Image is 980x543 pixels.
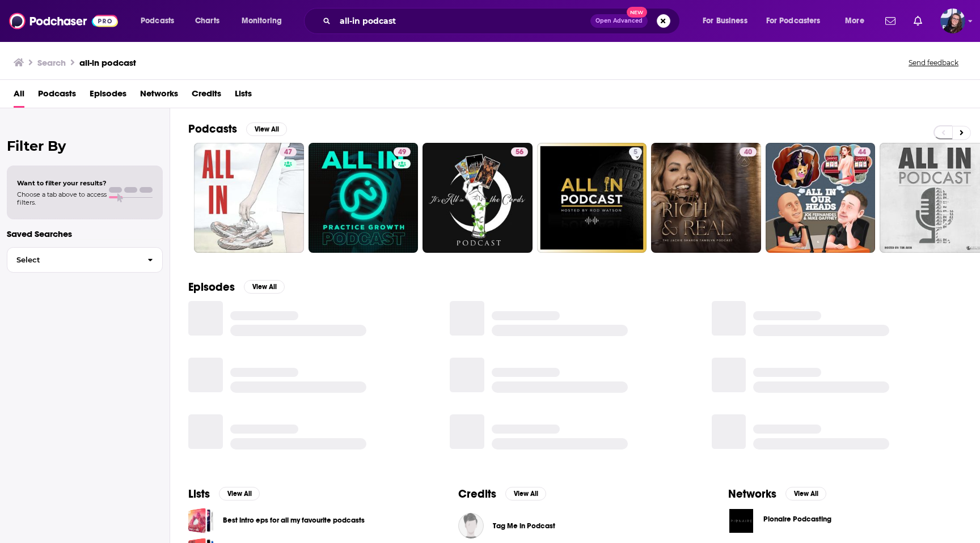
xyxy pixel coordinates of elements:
[335,12,590,30] input: Search podcasts, credits, & more...
[728,508,754,534] img: Pionaire Podcasting logo
[858,147,866,158] span: 44
[280,147,297,156] a: 47
[188,487,260,501] a: ListsView All
[188,487,210,501] h2: Lists
[766,13,821,29] span: For Podcasters
[37,57,66,68] h3: Search
[703,13,747,29] span: For Business
[141,13,174,29] span: Podcasts
[14,84,24,108] a: All
[423,143,533,253] a: 56
[133,12,189,30] button: open menu
[744,147,752,158] span: 40
[398,147,406,158] span: 49
[188,280,235,294] h2: Episodes
[728,508,962,534] a: Pionaire Podcasting logoPionaire Podcasting
[740,147,757,156] a: 40
[195,13,219,29] span: Charts
[140,84,178,108] a: Networks
[728,487,826,501] a: NetworksView All
[234,12,297,30] button: open menu
[458,487,496,501] h2: Credits
[766,143,876,253] a: 44
[235,84,252,108] a: Lists
[940,9,965,33] span: Logged in as CallieDaruk
[38,84,76,108] a: Podcasts
[909,11,927,31] a: Show notifications dropdown
[315,8,691,34] div: Search podcasts, credits, & more...
[511,147,528,156] a: 56
[837,12,878,30] button: open menu
[219,487,260,500] button: View All
[695,12,762,30] button: open menu
[785,487,826,500] button: View All
[244,280,285,294] button: View All
[493,521,555,531] a: Tag Me in Podcast
[651,143,761,253] a: 40
[394,147,411,156] a: 49
[940,9,965,33] button: Show profile menu
[940,9,965,33] img: User Profile
[188,122,287,136] a: PodcastsView All
[7,247,163,273] button: Select
[763,515,831,524] span: Pionaire Podcasting
[194,143,304,253] a: 47
[458,487,546,501] a: CreditsView All
[7,256,138,264] span: Select
[309,143,419,253] a: 49
[590,14,648,28] button: Open AdvancedNew
[458,513,484,538] img: Tag Me in Podcast
[242,13,282,29] span: Monitoring
[188,12,226,30] a: Charts
[627,7,647,18] span: New
[629,147,642,156] a: 5
[223,514,365,527] a: Best intro eps for all my favourite podcasts
[7,138,163,154] h2: Filter By
[188,508,214,533] a: Best intro eps for all my favourite podcasts
[188,122,237,136] h2: Podcasts
[246,122,287,136] button: View All
[188,280,285,294] a: EpisodesView All
[79,57,136,68] h3: all-in podcast
[505,487,546,500] button: View All
[633,147,637,158] span: 5
[192,84,221,108] a: Credits
[595,18,643,24] span: Open Advanced
[516,147,523,158] span: 56
[845,13,864,29] span: More
[90,84,126,108] a: Episodes
[881,11,900,31] a: Show notifications dropdown
[854,147,871,156] a: 44
[905,58,962,67] button: Send feedback
[7,228,163,239] p: Saved Searches
[17,190,107,206] span: Choose a tab above to access filters.
[9,10,118,32] img: Podchaser - Follow, Share and Rate Podcasts
[759,12,837,30] button: open menu
[17,179,107,187] span: Want to filter your results?
[284,147,292,158] span: 47
[537,143,647,253] a: 5
[728,487,776,501] h2: Networks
